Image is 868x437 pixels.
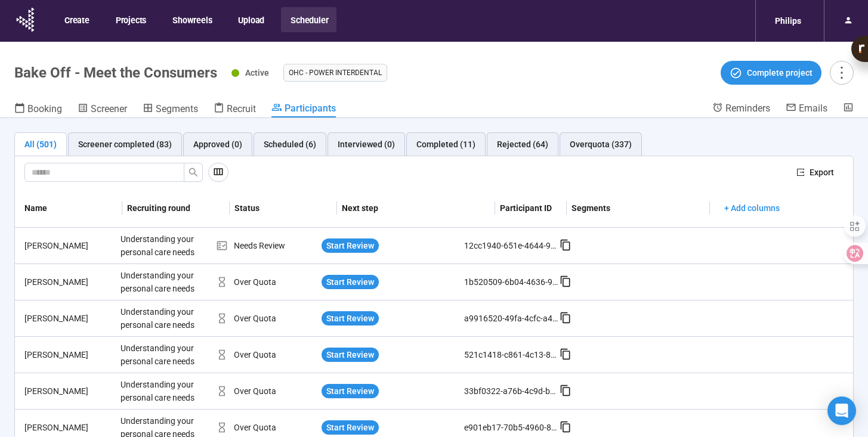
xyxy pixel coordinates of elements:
span: Start Review [326,275,374,289]
th: Recruiting round [122,189,230,228]
div: 521c1418-c861-4c13-84b9-040ea1450537 [464,348,560,361]
button: Projects [106,7,155,32]
button: exportExport [787,163,844,182]
th: Participant ID [495,189,567,228]
span: Participants [285,103,336,114]
div: Understanding your personal care needs [116,373,205,409]
div: [PERSON_NAME] [20,239,116,252]
span: Recruit [227,103,256,114]
a: Segments [143,102,198,117]
button: Start Review [322,384,379,398]
th: Status [230,189,337,228]
button: Create [55,7,98,32]
div: [PERSON_NAME] [20,312,116,325]
button: search [184,163,203,182]
div: 33bf0322-a76b-4c9d-b958-7d9058181c47 [464,385,560,398]
button: + Add columns [715,199,789,218]
span: Active [245,68,269,78]
h1: Bake Off - Meet the Consumers [14,64,217,81]
div: [PERSON_NAME] [20,348,116,361]
button: Start Review [322,348,379,362]
div: Approved (0) [193,138,242,151]
div: Understanding your personal care needs [116,228,205,264]
div: Understanding your personal care needs [116,264,205,300]
button: more [830,61,854,85]
button: Scheduler [281,7,336,32]
span: Start Review [326,239,374,252]
div: Understanding your personal care needs [116,300,205,336]
span: export [796,168,805,176]
div: a9916520-49fa-4cfc-a40f-2f71e23f6ec5 [464,312,560,325]
a: Recruit [214,102,256,117]
div: Over Quota [216,348,317,361]
div: 1b520509-6b04-4636-9252-9d645aa509dc [464,275,560,289]
th: Next step [337,189,495,228]
span: Screener [91,103,127,114]
span: Reminders [725,103,770,114]
div: Screener completed (83) [78,138,172,151]
div: Open Intercom Messenger [827,396,856,425]
div: All (501) [24,138,57,151]
div: Philips [768,10,808,32]
span: OHC - Power Interdental [289,67,382,79]
span: Export [810,166,834,179]
span: Start Review [326,312,374,325]
button: Showreels [163,7,220,32]
span: Booking [27,103,62,114]
div: Completed (11) [416,138,475,151]
div: Over Quota [216,312,317,325]
span: Start Review [326,421,374,434]
div: [PERSON_NAME] [20,385,116,398]
button: Complete project [721,61,821,85]
div: Over Quota [216,385,317,398]
span: Segments [156,103,198,114]
div: e901eb17-70b5-4960-8b01-5181b65d1649 [464,421,560,434]
button: Upload [228,7,273,32]
span: Start Review [326,348,374,361]
div: 12cc1940-651e-4644-9394-3f4887b08bcb [464,239,560,252]
div: Overquota (337) [570,138,632,151]
div: Over Quota [216,421,317,434]
span: Complete project [747,66,813,79]
button: Start Review [322,275,379,289]
span: more [833,64,850,80]
span: search [189,168,198,177]
button: Start Review [322,238,379,253]
th: Name [15,189,122,228]
span: Start Review [326,385,374,398]
span: Emails [799,103,827,114]
th: Segments [567,189,710,228]
div: Over Quota [216,275,317,289]
div: [PERSON_NAME] [20,275,116,289]
button: Start Review [322,420,379,435]
a: Reminders [712,102,770,116]
a: Booking [14,102,62,117]
span: + Add columns [724,202,780,215]
div: Rejected (64) [497,138,548,151]
div: Needs Review [216,239,317,252]
div: Scheduled (6) [264,138,316,151]
div: Interviewed (0) [338,138,395,151]
div: Understanding your personal care needs [116,337,205,373]
a: Participants [271,102,336,117]
a: Emails [786,102,827,116]
div: [PERSON_NAME] [20,421,116,434]
button: Start Review [322,311,379,326]
a: Screener [78,102,127,117]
